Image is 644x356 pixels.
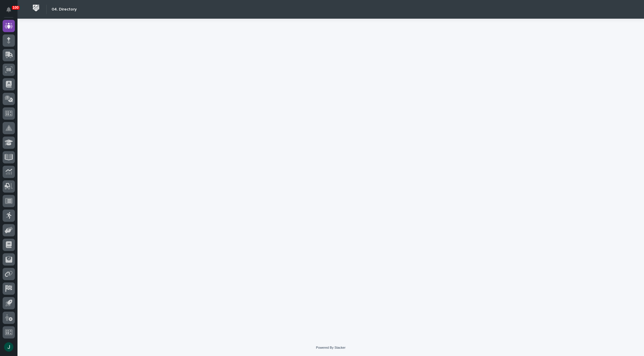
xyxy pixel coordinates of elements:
[52,7,77,12] h2: 04. Directory
[3,4,15,16] button: Notifications
[3,341,15,353] button: users-avatar
[316,346,345,349] a: Powered By Stacker
[7,7,15,16] div: Notifications100
[31,3,41,13] img: Workspace Logo
[13,6,19,10] p: 100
